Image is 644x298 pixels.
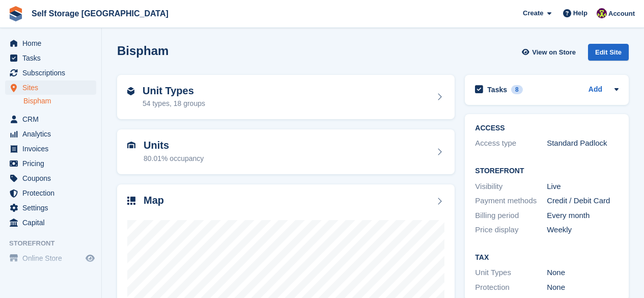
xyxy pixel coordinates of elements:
a: menu [5,66,96,80]
div: Payment methods [475,195,547,207]
span: Subscriptions [22,66,83,80]
span: Sites [22,80,83,95]
div: 80.01% occupancy [144,153,204,164]
span: Tasks [22,51,83,65]
h2: Unit Types [143,85,205,97]
span: Home [22,36,83,50]
div: Standard Padlock [547,138,619,149]
a: Add [589,84,602,96]
div: Every month [547,210,619,222]
a: menu [5,51,96,65]
a: menu [5,112,96,126]
a: menu [5,171,96,185]
div: Weekly [547,224,619,236]
span: Pricing [22,156,83,171]
a: menu [5,127,96,141]
img: Nicholas Williams [597,8,607,18]
h2: Map [144,195,164,206]
span: Settings [22,201,83,215]
div: Edit Site [588,44,629,61]
a: Edit Site [588,44,629,65]
span: CRM [22,112,83,126]
div: Visibility [475,181,547,193]
h2: Tax [475,254,619,262]
a: menu [5,215,96,230]
img: unit-icn-7be61d7bf1b0ce9d3e12c5938cc71ed9869f7b940bace4675aadf7bd6d80202e.svg [127,142,135,149]
a: View on Store [520,44,580,61]
span: Online Store [22,251,83,265]
a: Bispham [23,96,96,106]
a: menu [5,186,96,200]
a: Self Storage [GEOGRAPHIC_DATA] [27,5,173,22]
span: Analytics [22,127,83,141]
h2: Bispham [117,44,169,58]
div: Access type [475,138,547,149]
div: Unit Types [475,267,547,279]
h2: Storefront [475,167,619,175]
span: View on Store [532,47,576,58]
div: 8 [511,85,523,94]
span: Invoices [22,142,83,156]
a: menu [5,80,96,95]
div: None [547,282,619,293]
h2: Units [144,140,204,151]
div: Billing period [475,210,547,222]
a: Unit Types 54 types, 18 groups [117,75,455,120]
a: menu [5,201,96,215]
div: Protection [475,282,547,293]
a: menu [5,251,96,265]
a: menu [5,142,96,156]
h2: Tasks [487,85,507,94]
a: Preview store [84,252,96,264]
span: Coupons [22,171,83,185]
a: menu [5,36,96,50]
span: Storefront [9,238,101,249]
span: Account [608,9,635,19]
span: Help [573,8,587,18]
img: map-icn-33ee37083ee616e46c38cad1a60f524a97daa1e2b2c8c0bc3eb3415660979fc1.svg [127,197,135,205]
h2: ACCESS [475,124,619,132]
div: 54 types, 18 groups [143,98,205,109]
a: Units 80.01% occupancy [117,129,455,174]
div: Credit / Debit Card [547,195,619,207]
div: Price display [475,224,547,236]
span: Capital [22,215,83,230]
img: unit-type-icn-2b2737a686de81e16bb02015468b77c625bbabd49415b5ef34ead5e3b44a266d.svg [127,87,134,95]
img: stora-icon-8386f47178a22dfd0bd8f6a31ec36ba5ce8667c1dd55bd0f319d3a0aa187defe.svg [8,6,23,21]
span: Create [523,8,543,18]
div: None [547,267,619,279]
a: menu [5,156,96,171]
span: Protection [22,186,83,200]
div: Live [547,181,619,193]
